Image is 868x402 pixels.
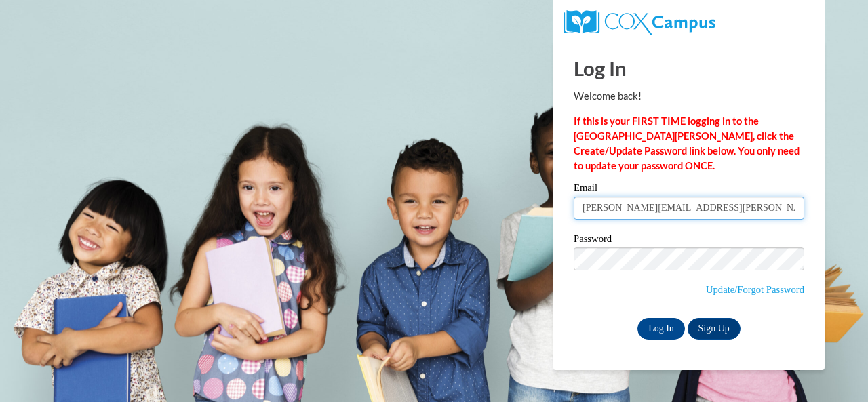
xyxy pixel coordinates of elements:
[574,234,804,247] label: Password
[688,318,741,340] a: Sign Up
[574,115,800,172] strong: If this is your FIRST TIME logging in to the [GEOGRAPHIC_DATA][PERSON_NAME], click the Create/Upd...
[574,89,804,104] p: Welcome back!
[564,10,715,35] img: COX Campus
[637,318,685,340] input: Log In
[574,54,804,82] h1: Log In
[574,183,804,197] label: Email
[706,284,804,295] a: Update/Forgot Password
